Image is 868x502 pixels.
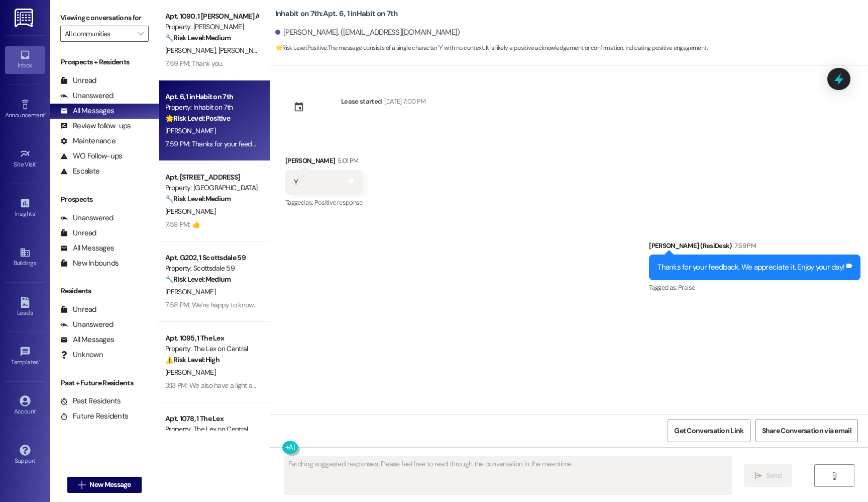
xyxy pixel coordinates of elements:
div: Past Residents [60,396,121,406]
div: Unread [60,75,96,86]
button: New Message [67,477,142,493]
div: Past + Future Residents [50,378,159,388]
a: Buildings [5,244,45,271]
a: Site Visit • [5,145,45,173]
strong: 🔧 Risk Level: Medium [165,33,231,42]
span: • [39,357,40,364]
div: Property: [GEOGRAPHIC_DATA] [165,183,258,193]
span: : The message consists of a single character 'Y' with no context. It is likely a positive acknowl... [275,43,707,53]
div: Unanswered [60,91,114,101]
div: Prospects + Residents [50,57,159,67]
b: Inhabit on 7th: Apt. 6, 1 inHabit on 7th [275,9,398,19]
div: All Messages [60,106,114,116]
a: Inbox [5,46,45,73]
div: Unread [60,228,96,238]
div: Property: The Lex on Central [165,424,258,435]
strong: 🔧 Risk Level: Medium [165,194,231,203]
label: Viewing conversations for [60,10,149,26]
div: Tagged as: [649,280,860,295]
input: All communities [65,26,133,42]
strong: 🌟 Risk Level: Positive [165,114,230,123]
a: Templates • [5,343,45,370]
span: Send [766,470,782,481]
div: Property: [PERSON_NAME] [165,22,258,32]
div: [DATE] 7:00 PM [382,96,425,107]
div: Y [294,177,298,188]
a: Account [5,392,45,420]
strong: 🔧 Risk Level: Medium [165,275,231,284]
div: 7:59 PM: Thanks for your feedback. We appreciate it. Enjoy your day! [165,139,365,148]
span: [PERSON_NAME] [165,126,215,135]
i:  [78,481,85,489]
a: Leads [5,294,45,321]
a: Support [5,442,45,469]
div: Apt. [STREET_ADDRESS] [165,172,258,183]
div: [PERSON_NAME] (ResiDesk) [649,240,860,255]
span: Get Conversation Link [674,426,743,436]
span: Praise [678,283,695,292]
div: Unanswered [60,213,114,223]
div: [PERSON_NAME] [285,155,363,170]
span: • [45,110,46,117]
div: New Inbounds [60,258,119,269]
div: Tagged as: [285,195,363,210]
button: Get Conversation Link [668,420,750,442]
span: [PERSON_NAME] [165,287,215,296]
div: Apt. G202, 1 Scottsdale 59 [165,253,258,263]
span: New Message [89,479,131,490]
textarea: Fetching suggested responses. Please feel free to read through the conversation in the meantime. [284,457,732,494]
div: Future Residents [60,411,128,422]
div: 7:59 PM: Thank you. [165,59,223,68]
div: Escalate [60,166,99,177]
strong: ⚠️ Risk Level: High [165,355,220,364]
span: [PERSON_NAME] [218,46,268,55]
span: Positive response [314,198,363,207]
span: [PERSON_NAME] [165,46,219,55]
div: All Messages [60,334,114,345]
strong: 🌟 Risk Level: Positive [275,44,327,52]
div: Maintenance [60,136,116,146]
div: Unanswered [60,319,114,330]
div: 3:13 PM: We also have a light at the bottom of our Stairs that needs to be repaired. [165,381,403,390]
div: Apt. 6, 1 inHabit on 7th [165,92,258,102]
div: Prospects [50,194,159,205]
a: Insights • [5,195,45,222]
span: [PERSON_NAME] [165,368,215,377]
div: [PERSON_NAME]. ([EMAIL_ADDRESS][DOMAIN_NAME]) [275,27,460,38]
div: All Messages [60,243,114,254]
div: Residents [50,286,159,296]
img: ResiDesk Logo [15,9,35,27]
i:  [138,30,143,38]
div: Property: Scottsdale 59 [165,263,258,274]
div: 7:59 PM [732,240,756,251]
button: Send [744,464,793,487]
div: Lease started [341,96,382,107]
div: Thanks for your feedback. We appreciate it. Enjoy your day! [658,262,844,273]
i:  [830,472,838,480]
div: Unread [60,304,96,315]
div: 7:58 PM: 👍 [165,220,200,229]
span: Share Conversation via email [762,426,851,436]
div: WO Follow-ups [60,151,122,161]
span: • [35,209,36,216]
div: Property: Inhabit on 7th [165,102,258,113]
div: 5:01 PM [335,155,358,166]
span: • [36,159,38,166]
i:  [754,472,762,480]
span: [PERSON_NAME] [165,207,215,216]
button: Share Conversation via email [755,420,858,442]
div: Review follow-ups [60,121,131,131]
div: Apt. 1090, 1 [PERSON_NAME] Apts LLC [165,11,258,22]
div: Unknown [60,350,103,360]
div: Property: The Lex on Central [165,344,258,354]
div: Apt. 1095, 1 The Lex [165,333,258,344]
div: Apt. 1078, 1 The Lex [165,413,258,424]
